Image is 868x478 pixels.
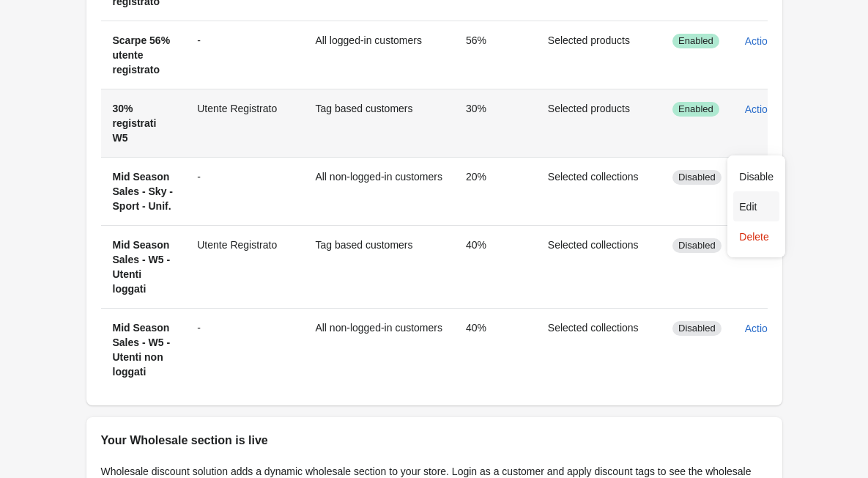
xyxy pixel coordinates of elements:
td: All logged-in customers [303,21,454,89]
td: 30% [454,89,536,157]
button: Actions [739,315,799,342]
td: Utente Registrato [185,225,303,308]
button: Disable [733,161,779,191]
span: Disable [739,169,774,184]
td: Utente Registrato [185,89,303,157]
span: Mid Season Sales - Sky - Sport - Unif. [113,171,174,212]
td: Selected products [536,21,661,89]
button: Edit [733,191,779,221]
td: Selected collections [536,225,661,308]
span: 30% registrati W5 [113,103,157,144]
span: Enabled [678,35,713,47]
td: All non-logged-in customers [303,157,454,225]
td: 40% [454,308,536,391]
td: Selected products [536,89,661,157]
span: Edit [739,199,774,214]
td: - [185,308,303,391]
span: Disabled [678,240,716,251]
td: 20% [454,157,536,225]
td: - [185,157,303,225]
span: Mid Season Sales - W5 - Utenti loggati [113,239,171,295]
span: Disabled [678,323,716,334]
button: Actions [739,28,799,54]
span: Actions [745,35,779,47]
span: Scarpe 56% utente registrato [113,34,171,76]
td: - [185,21,303,89]
td: Selected collections [536,157,661,225]
td: Tag based customers [303,225,454,308]
td: All non-logged-in customers [303,308,454,391]
span: Delete [739,229,774,244]
button: Delete [733,221,779,251]
td: Selected collections [536,308,661,391]
span: Enabled [678,103,713,115]
span: Mid Season Sales - W5 - Utenti non loggati [113,322,171,378]
h2: Your Wholesale section is live [101,432,768,449]
td: 40% [454,225,536,308]
td: 56% [454,21,536,89]
span: Actions [745,323,779,334]
button: Actions [739,96,799,122]
span: Disabled [678,172,716,183]
td: Tag based customers [303,89,454,157]
span: Actions [745,103,779,115]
